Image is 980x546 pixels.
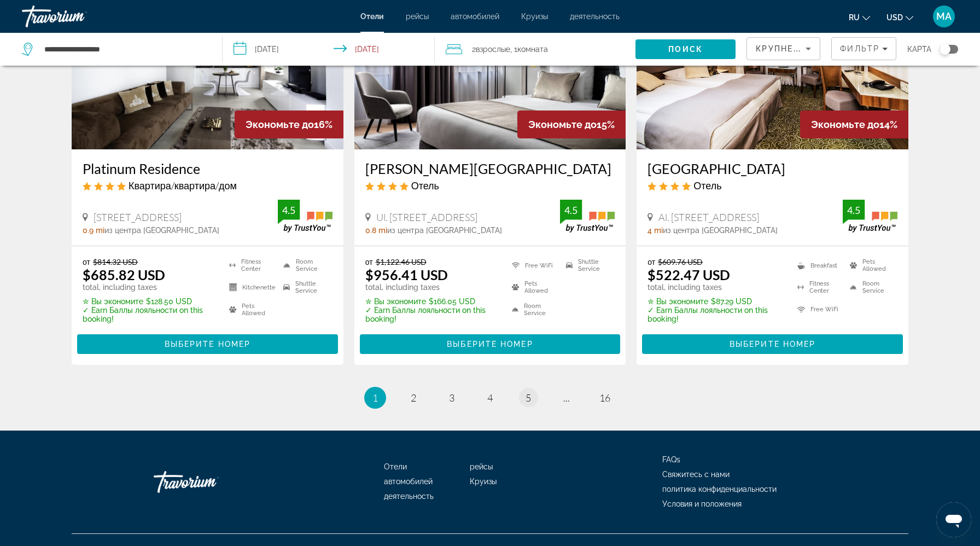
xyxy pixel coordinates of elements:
[435,33,635,66] button: Travelers: 2 adults, 0 children
[376,211,477,223] span: Ul. [STREET_ADDRESS]
[840,44,879,53] span: Фильтр
[642,336,903,348] a: Выберите номер
[526,392,531,404] span: 5
[470,477,497,486] a: Круизы
[831,37,896,60] button: Filters
[931,44,958,54] button: Toggle map
[811,119,879,130] span: Экономьте до
[886,9,913,25] button: Change currency
[406,12,429,21] a: рейсы
[662,485,777,493] a: политика конфиденциальности
[647,179,897,191] div: 4 star Hotel
[849,13,860,22] span: ru
[647,160,897,177] a: [GEOGRAPHIC_DATA]
[365,266,448,283] ins: $956.41 USD
[647,226,663,235] span: 4 mi
[560,200,615,232] img: TrustYou guest rating badge
[278,257,332,274] li: Room Service
[376,257,427,266] del: $1,122.46 USD
[886,13,903,22] span: USD
[510,42,548,57] span: , 1
[849,9,870,25] button: Change language
[224,301,278,318] li: Pets Allowed
[647,266,730,283] ins: $522.47 USD
[93,257,138,266] del: $814.32 USD
[560,204,582,217] div: 4.5
[506,301,561,318] li: Room Service
[278,279,332,295] li: Shuttle Service
[154,466,263,498] a: Go Home
[83,297,143,306] span: ✮ Вы экономите
[83,297,215,306] p: $128.50 USD
[278,200,332,232] img: TrustYou guest rating badge
[563,392,570,404] span: ...
[360,336,621,348] a: Выберите номер
[384,492,434,501] span: деятельность
[936,11,952,22] span: MA
[658,211,759,223] span: Al. [STREET_ADDRESS]
[22,2,131,31] a: Travorium
[647,297,708,306] span: ✮ Вы экономите
[360,12,384,21] span: Отели
[570,12,620,21] a: деятельность
[663,226,778,235] span: из центра [GEOGRAPHIC_DATA]
[384,477,433,486] a: автомобилей
[487,392,493,404] span: 4
[528,119,597,130] span: Экономьте до
[365,297,426,306] span: ✮ Вы экономите
[83,266,165,283] ins: $685.82 USD
[104,226,219,235] span: из центра [GEOGRAPHIC_DATA]
[77,334,338,354] button: Выберите номер
[662,499,742,508] a: Условия и положения
[517,111,626,138] div: 15%
[647,297,784,306] p: $87.29 USD
[756,42,811,55] mat-select: Sort by
[83,283,215,292] p: total, including taxes
[365,297,498,306] p: $166.05 USD
[72,387,908,409] nav: Pagination
[662,470,730,479] span: Свяжитесь с нами
[365,306,498,323] p: ✓ Earn Баллы лояльности on this booking!
[246,119,314,130] span: Экономьте до
[365,160,615,177] a: [PERSON_NAME][GEOGRAPHIC_DATA]
[447,340,533,348] span: Выберите номер
[384,462,407,471] a: Отели
[365,257,373,266] span: от
[470,462,493,471] a: рейсы
[844,257,897,274] li: Pets Allowed
[800,111,908,138] div: 14%
[451,12,499,21] a: автомобилей
[129,179,237,191] span: Квартира/квартира/дом
[693,179,721,191] span: Отель
[647,257,655,266] span: от
[224,257,278,274] li: Fitness Center
[506,279,561,295] li: Pets Allowed
[278,204,300,217] div: 4.5
[43,41,206,57] input: Search hotel destination
[411,179,439,191] span: Отель
[517,45,548,54] span: Комната
[476,45,510,54] span: Взрослые
[792,257,844,274] li: Breakfast
[647,283,784,292] p: total, including taxes
[83,160,332,177] a: Platinum Residence
[843,204,865,217] div: 4.5
[844,279,897,295] li: Room Service
[662,455,680,464] a: FAQs
[365,226,387,235] span: 0.8 mi
[647,306,784,323] p: ✓ Earn Баллы лояльности on this booking!
[635,39,736,59] button: Search
[365,179,615,191] div: 4 star Hotel
[642,334,903,354] button: Выберите номер
[658,257,703,266] del: $609.76 USD
[930,5,958,28] button: User Menu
